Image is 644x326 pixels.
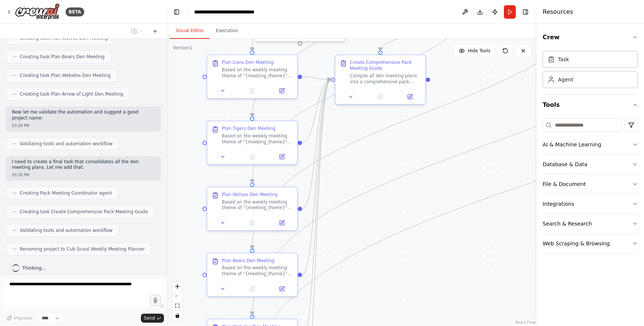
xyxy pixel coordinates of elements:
button: Crew [543,27,638,48]
div: Based on the weekly meeting theme of "{meeting_theme}", research Wolves adventure requirements fr... [222,199,293,211]
div: Plan Lions Den MeetingBased on the weekly meeting theme of "{meeting_theme}", research Lions adve... [206,55,298,99]
button: Hide left sidebar [171,7,182,17]
div: Plan Tigers Den MeetingBased on the weekly meeting theme of "{meeting_theme}", research Tigers ad... [206,121,298,165]
button: Execution [210,23,244,39]
div: Plan Bears Den Meeting [222,258,274,264]
button: toggle interactivity [173,311,182,320]
button: No output available [237,285,268,294]
div: BETA [66,7,84,16]
span: Thinking... [22,265,46,271]
h4: Resources [543,7,573,16]
div: 03:28 PM [12,172,155,178]
button: Open in side panel [269,218,294,227]
button: fit view [173,301,182,311]
div: React Flow controls [173,282,182,320]
g: Edge from dfe5c7b5-6d87-4114-bf9e-2133facf527a to 75fa03c2-6b7e-4718-9c86-ff16b892ad4d [302,76,331,146]
button: Improve [3,313,35,323]
span: Creating task Plan Bears Den Meeting [20,54,105,60]
button: File & Document [543,174,638,194]
a: React Flow attribution [515,320,536,325]
div: Create Comprehensive Pack Meeting Guide [350,60,421,71]
button: Switch to previous chat [128,27,146,36]
div: Plan Wolves Den MeetingBased on the weekly meeting theme of "{meeting_theme}", research Wolves ad... [206,186,298,231]
button: No output available [237,86,268,95]
div: Tools [543,115,638,260]
button: Send [141,314,164,323]
button: Hide Tools [454,45,495,57]
div: Based on the weekly meeting theme of "{meeting_theme}", research Bears adventure requirements fro... [222,265,293,277]
div: Plan Lions Den Meeting [222,60,273,66]
div: Plan Bears Den MeetingBased on the weekly meeting theme of "{meeting_theme}", research Bears adve... [206,252,298,297]
div: Create Comprehensive Pack Meeting GuideCompile all den meeting plans into a comprehensive pack me... [335,55,426,105]
div: Crew [543,48,638,94]
button: Start a new chat [149,27,161,36]
div: Based on the weekly meeting theme of "{meeting_theme}", research Lions adventure requirements fro... [222,67,293,78]
button: Hide right sidebar [520,7,531,17]
span: Hide Tools [468,48,490,54]
div: Plan Tigers Den Meeting [222,125,275,131]
div: Agent [558,76,573,83]
button: Open in side panel [269,285,294,294]
p: I need to create a final task that consolidates all the den meeting plans. Let me add that: [12,159,155,171]
div: 03:28 PM [12,123,155,128]
button: zoom in [173,282,182,291]
span: Creating task Plan Arrow of Light Den Meeting [20,91,123,97]
button: AI & Machine Learning [543,135,638,154]
span: Improve [14,315,32,321]
span: Creating task Plan Webelos Den Meeting [20,72,111,78]
p: Now let me validate the automation and suggest a good project name: [12,109,155,121]
button: Tools [543,94,638,115]
g: Edge from 3c82801e-bf19-4656-9627-fa959566247c to 75fa03c2-6b7e-4718-9c86-ff16b892ad4d [302,73,331,83]
button: No output available [365,92,396,101]
button: Visual Editor [170,23,210,39]
button: Database & Data [543,155,638,174]
button: zoom out [173,291,182,301]
span: Validating tools and automation workflow [20,141,113,147]
nav: breadcrumb [194,8,278,16]
button: Integrations [543,194,638,214]
button: Open in side panel [269,152,294,161]
span: Creating task Create Comprehensive Pack Meeting Guide [20,209,148,215]
span: Send [144,315,155,321]
div: Plan Wolves Den Meeting [222,192,277,198]
span: Renaming project to Cub Scout Weekly Meeting Planner [20,246,145,252]
div: Based on the weekly meeting theme of "{meeting_theme}", research Tigers adventure requirements fr... [222,133,293,145]
span: Creating Pack Meeting Coordinator agent [20,190,112,196]
div: Task [558,56,569,63]
button: Open in side panel [397,92,422,101]
button: Search & Research [543,214,638,233]
button: Open in side panel [269,86,294,95]
button: Click to speak your automation idea [150,295,161,306]
div: Version 1 [173,45,192,51]
img: Logo [15,3,60,20]
button: No output available [237,152,268,161]
button: No output available [237,218,268,227]
button: Web Scraping & Browsing [543,234,638,253]
span: Validating tools and automation workflow [20,227,113,233]
div: Compile all den meeting plans into a comprehensive pack meeting guide for the theme "{meeting_the... [350,73,421,84]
